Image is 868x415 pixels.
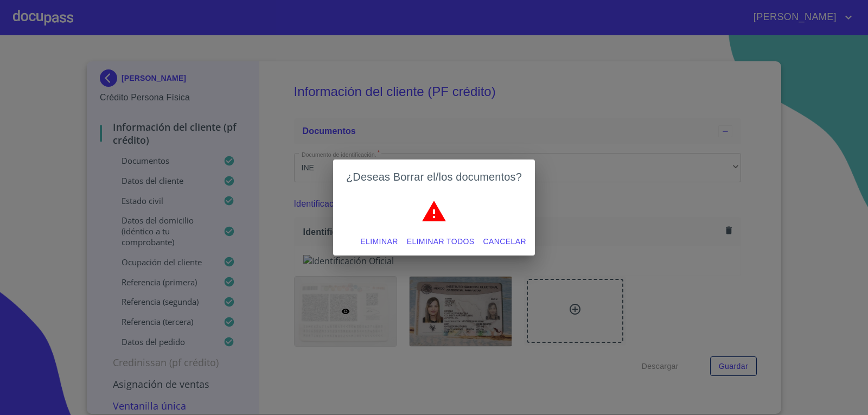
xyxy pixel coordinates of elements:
[403,232,479,252] button: Eliminar todos
[356,232,402,252] button: Eliminar
[479,232,531,252] button: Cancelar
[407,235,475,248] span: Eliminar todos
[483,235,526,248] span: Cancelar
[360,235,398,248] span: Eliminar
[346,168,522,186] h2: ¿Deseas Borrar el/los documentos?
